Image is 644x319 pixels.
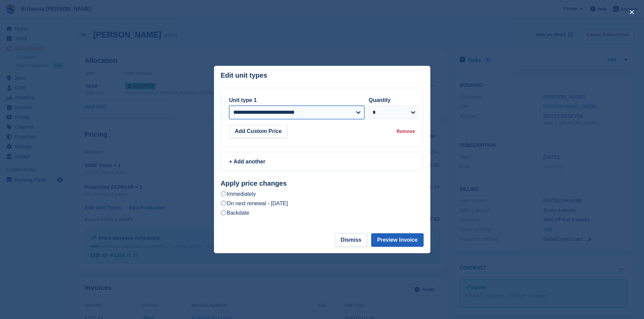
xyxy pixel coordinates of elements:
label: Immediately [221,190,256,197]
label: On next renewal - [DATE] [221,200,288,207]
button: Dismiss [335,233,367,247]
div: Remove [397,128,415,135]
input: Immediately [221,191,226,196]
input: On next renewal - [DATE] [221,201,226,206]
strong: Apply price changes [221,180,287,187]
button: Preview Invoice [371,233,423,247]
label: Unit type 1 [229,97,257,103]
label: Backdate [221,209,249,216]
a: + Add another [221,152,424,171]
div: + Add another [229,158,415,166]
p: Edit unit types [221,72,267,79]
input: Backdate [221,210,226,215]
button: Add Custom Price [229,125,288,138]
label: Quantity [368,97,390,103]
button: close [626,7,637,18]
